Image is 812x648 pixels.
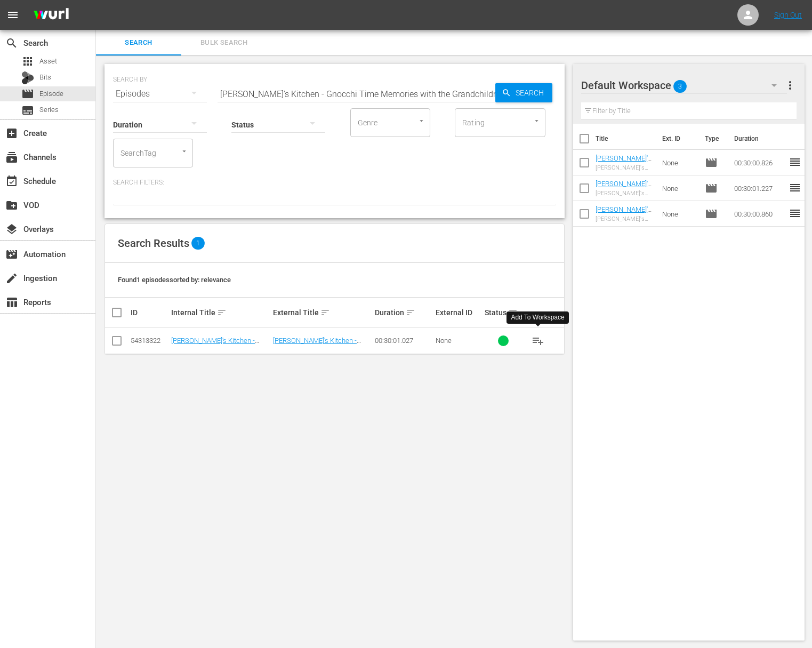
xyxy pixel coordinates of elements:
a: [PERSON_NAME]'s Kitchen - Gnocchi Time Memories with the Grandchildren [171,337,261,361]
span: sort [217,308,227,317]
div: Add To Workspace [511,313,564,322]
button: Open [416,116,427,126]
span: VOD [5,199,18,212]
button: Open [179,146,189,156]
td: None [658,175,701,201]
span: Reports [5,296,18,309]
div: Default Workspace [581,70,787,100]
td: None [658,150,701,175]
span: Bits [39,72,51,83]
span: 3 [673,75,687,98]
span: reorder [789,181,801,194]
th: Duration [728,124,792,154]
div: ID [131,308,168,317]
span: Found 1 episodes sorted by: relevance [118,276,231,284]
span: Asset [21,55,34,68]
div: Status [485,306,522,319]
span: Episode [705,156,718,169]
span: sort [508,308,518,317]
span: Asset [39,56,57,67]
span: Episode [705,182,718,195]
span: Search [102,37,175,49]
td: 00:30:00.826 [730,150,789,175]
span: Create [5,127,18,140]
div: [PERSON_NAME]'s Kitchen - Lemony Chicken: A Family Favorite [596,215,654,222]
span: menu [6,9,19,21]
span: sort [406,308,415,317]
th: Ext. ID [656,124,699,154]
div: Episodes [113,79,207,109]
td: 00:30:00.860 [730,201,789,227]
span: Ingestion [5,272,18,285]
div: Duration [375,306,432,319]
span: Bulk Search [188,37,260,49]
img: ans4CAIJ8jUAAAAAAAAAAAAAAAAAAAAAAAAgQb4GAAAAAAAAAAAAAAAAAAAAAAAAJMjXAAAAAAAAAAAAAAAAAAAAAAAAgAT5G... [26,3,77,28]
div: 54313322 [131,337,168,345]
span: Episode [705,207,718,220]
div: External ID [436,308,481,317]
span: Episode [39,89,63,99]
div: 00:30:01.027 [375,337,432,345]
span: Search [5,37,18,50]
span: Search [511,83,552,102]
p: Search Filters: [113,178,556,187]
span: more_vert [784,79,797,92]
span: Series [21,104,34,117]
th: Type [698,124,728,154]
span: playlist_add [532,334,544,347]
span: Episode [21,87,34,100]
a: [PERSON_NAME]'s Kitchen - Quick Light and Easy Meal Ideas [596,154,652,186]
button: playlist_add [525,328,551,354]
div: Internal Title [171,306,270,319]
div: External Title [273,306,372,319]
span: Schedule [5,175,18,188]
span: sort [320,308,330,317]
span: 1 [191,237,205,250]
div: [PERSON_NAME]'s Kitchen - Quick Light and Easy Meal Ideas [596,164,654,171]
td: None [658,201,701,227]
a: [PERSON_NAME]'s Kitchen - Trio of Heartwarming Pasta [596,180,652,212]
span: Channels [5,151,18,164]
div: [PERSON_NAME]'s Kitchen - Trio of Heartwarming Pasta [596,190,654,197]
span: Automation [5,248,18,261]
a: Sign Out [774,11,802,19]
span: reorder [789,207,801,220]
button: Open [532,116,542,126]
a: [PERSON_NAME]'s Kitchen - Gnocchi Time Memories with the Grandchildren [273,337,363,361]
th: Title [596,124,656,154]
span: Series [39,105,59,115]
span: Overlays [5,223,18,236]
div: Bits [21,71,34,84]
td: 00:30:01.227 [730,175,789,201]
span: Search Results [118,237,189,250]
a: [PERSON_NAME]'s Kitchen - Lemony Chicken: A Family Favorite [596,205,652,237]
button: Search [495,83,552,102]
span: reorder [789,156,801,169]
button: more_vert [784,73,797,98]
div: None [436,337,481,345]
